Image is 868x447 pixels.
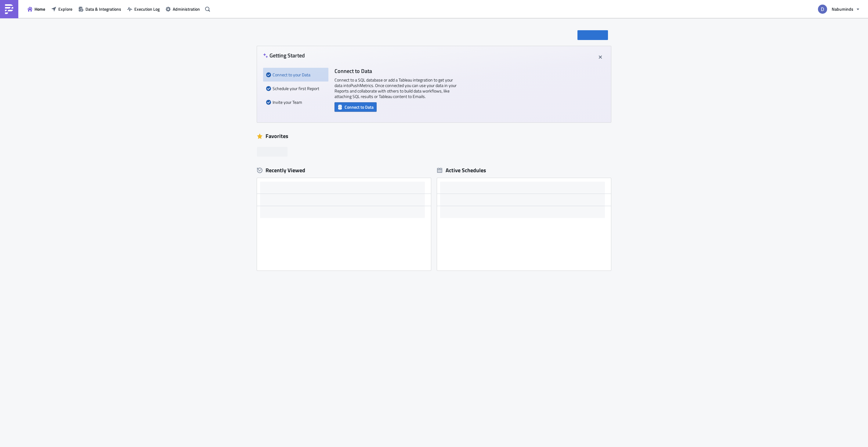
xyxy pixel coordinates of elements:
span: Execution Log [134,6,160,12]
span: Nabuminds [832,6,853,12]
button: Explore [48,4,75,14]
div: Connect to your Data [266,68,325,82]
span: Explore [58,6,72,12]
h4: Getting Started [263,52,305,59]
span: Home [34,6,45,12]
button: Home [24,4,48,14]
button: Data & Integrations [75,4,124,14]
img: Avatar [817,4,828,14]
div: Active Schedules [437,167,486,174]
p: Connect to a SQL database or add a Tableau integration to get your data into PushMetrics . Once c... [335,77,457,99]
button: Nabuminds [814,2,863,16]
button: Connect to Data [335,102,377,112]
button: Execution Log [124,4,163,14]
a: Connect to Data [335,103,377,110]
h4: Connect to Data [335,68,457,74]
button: Administration [163,4,203,14]
span: Connect to Data [345,104,374,110]
div: Favorites [257,132,611,141]
div: Invite your Team [266,95,325,109]
div: Schedule your first Report [266,82,325,95]
div: Recently Viewed [257,166,431,175]
span: Data & Integrations [85,6,121,12]
span: Administration [173,6,200,12]
img: PushMetrics [4,4,14,14]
